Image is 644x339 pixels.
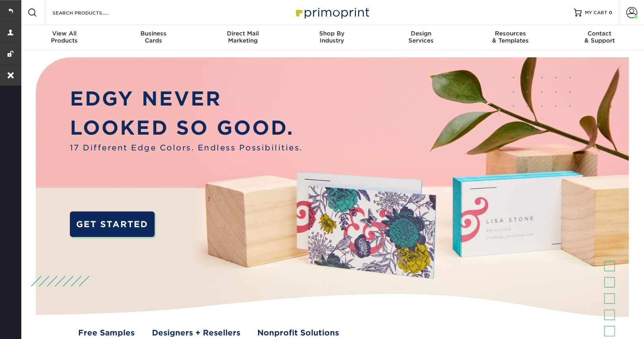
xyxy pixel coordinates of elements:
[555,30,644,44] div: & Support
[609,10,612,15] span: 0
[585,9,607,16] span: MY CART
[287,25,376,50] a: Shop ByIndustry
[257,327,339,339] a: Nonprofit Solutions
[109,30,198,37] span: Business
[466,30,555,44] div: & Templates
[376,30,466,44] div: Services
[109,25,198,50] a: BusinessCards
[198,25,287,50] a: Direct MailMarketing
[109,30,198,44] div: Cards
[466,30,555,37] span: Resources
[466,25,555,50] a: Resources& Templates
[20,30,109,37] span: View All
[292,4,371,21] img: Primoprint
[287,30,376,44] div: Industry
[78,327,135,339] a: Free Samples
[555,30,644,37] span: Contact
[70,142,303,154] span: 17 Different Edge Colors. Endless Possibilities.
[70,211,155,237] a: GET STARTED
[52,8,129,17] input: SEARCH PRODUCTS.....
[70,113,303,142] p: LOOKED SO GOOD.
[287,30,376,37] span: Shop By
[70,84,303,113] p: EDGY NEVER
[20,30,109,44] div: Products
[376,30,466,37] span: Design
[20,25,109,50] a: View AllProducts
[152,327,240,339] a: Designers + Resellers
[555,25,644,50] a: Contact& Support
[198,30,287,37] span: Direct Mail
[376,25,466,50] a: DesignServices
[198,30,287,44] div: Marketing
